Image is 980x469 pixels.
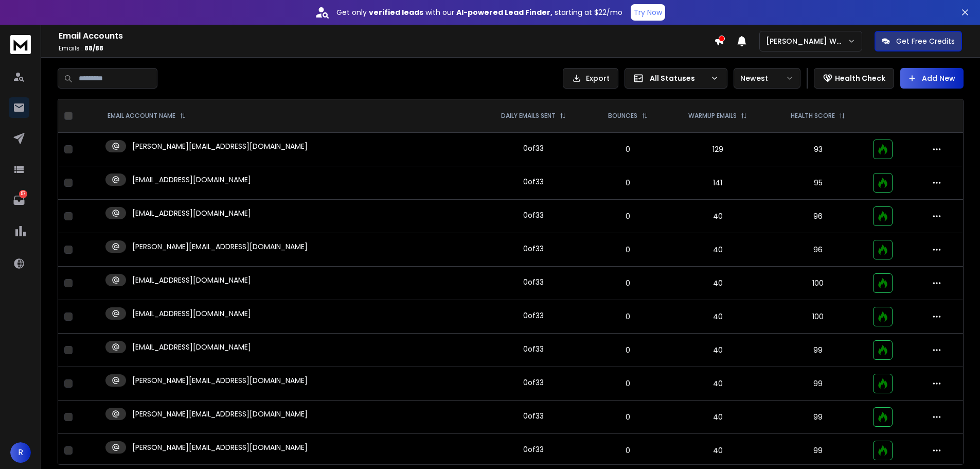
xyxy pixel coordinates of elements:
p: Health Check [835,73,885,83]
p: 0 [595,345,660,355]
p: [EMAIL_ADDRESS][DOMAIN_NAME] [132,175,251,185]
p: 0 [595,445,660,456]
td: 40 [666,367,770,401]
p: 0 [595,311,660,322]
td: 40 [666,334,770,367]
div: 0 of 33 [523,411,544,421]
div: 0 of 33 [523,143,544,153]
p: [PERSON_NAME][EMAIL_ADDRESS][DOMAIN_NAME] [132,375,308,386]
td: 100 [769,267,867,300]
td: 95 [769,166,867,200]
td: 141 [666,166,770,200]
button: R [10,442,31,463]
p: [PERSON_NAME][EMAIL_ADDRESS][DOMAIN_NAME] [132,442,308,453]
td: 99 [769,334,867,367]
td: 99 [769,367,867,401]
p: 0 [595,412,660,422]
p: [PERSON_NAME][EMAIL_ADDRESS][DOMAIN_NAME] [132,141,308,151]
td: 93 [769,133,867,166]
div: EMAIL ACCOUNT NAME [108,112,186,120]
button: Add New [900,68,964,89]
td: 40 [666,267,770,300]
p: 0 [595,178,660,188]
div: 0 of 33 [523,277,544,287]
td: 40 [666,401,770,434]
div: 0 of 33 [523,344,544,354]
p: [EMAIL_ADDRESS][DOMAIN_NAME] [132,275,251,285]
td: 100 [769,300,867,334]
button: Get Free Credits [875,31,962,51]
p: All Statuses [650,73,706,83]
a: 57 [9,190,29,211]
td: 40 [666,233,770,267]
p: HEALTH SCORE [791,112,835,120]
p: 57 [19,190,27,198]
p: [PERSON_NAME] Workspace [766,36,848,46]
div: 0 of 33 [523,310,544,321]
td: 40 [666,200,770,233]
span: 88 / 88 [84,44,103,53]
p: [EMAIL_ADDRESS][DOMAIN_NAME] [132,308,251,319]
p: 0 [595,211,660,221]
button: Export [563,68,618,89]
p: 0 [595,278,660,288]
p: Get only with our starting at $22/mo [336,7,622,18]
div: 0 of 33 [523,444,544,455]
p: [PERSON_NAME][EMAIL_ADDRESS][DOMAIN_NAME] [132,241,308,252]
p: BOUNCES [608,112,637,120]
td: 99 [769,401,867,434]
p: Emails : [59,44,714,53]
button: Try Now [631,4,665,21]
td: 96 [769,200,867,233]
td: 129 [666,133,770,166]
button: Health Check [814,68,894,89]
td: 99 [769,434,867,467]
p: 0 [595,245,660,255]
img: logo [10,35,31,54]
div: 0 of 33 [523,244,544,254]
strong: verified leads [369,7,423,18]
strong: AI-powered Lead Finder, [456,7,553,18]
p: 0 [595,144,660,154]
iframe: Intercom live chat [942,433,967,458]
td: 40 [666,434,770,467]
p: WARMUP EMAILS [688,112,737,120]
p: [EMAIL_ADDRESS][DOMAIN_NAME] [132,208,251,218]
p: 0 [595,378,660,389]
p: [EMAIL_ADDRESS][DOMAIN_NAME] [132,342,251,352]
p: Get Free Credits [896,36,955,46]
td: 40 [666,300,770,334]
td: 96 [769,233,867,267]
p: Try Now [634,7,662,18]
div: 0 of 33 [523,210,544,220]
p: [PERSON_NAME][EMAIL_ADDRESS][DOMAIN_NAME] [132,409,308,419]
h1: Email Accounts [59,30,714,42]
p: DAILY EMAILS SENT [501,112,556,120]
button: Newest [734,68,800,89]
div: 0 of 33 [523,177,544,187]
div: 0 of 33 [523,377,544,388]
